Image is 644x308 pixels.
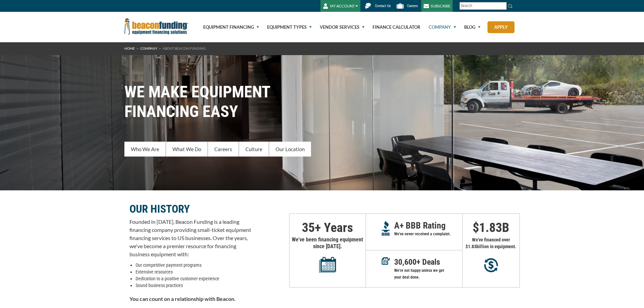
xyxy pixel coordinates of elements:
[259,12,312,42] a: Equipment Types
[312,12,364,42] a: Vendor Services
[487,21,515,33] a: Apply
[375,4,391,8] span: Contact Us
[382,257,390,265] img: Deals in Equipment Financing
[382,221,390,236] img: A+ Reputation BBB
[290,224,365,231] p: + Years
[140,46,157,50] a: Company
[136,282,251,289] li: Sound business practices
[269,142,311,157] a: Our Location
[456,12,480,42] a: Blog
[394,257,416,267] span: 30,600
[129,205,251,213] p: OUR HISTORY
[407,4,418,8] span: Careers
[124,142,166,157] a: Who We Are
[394,231,462,237] p: We've never received a complaint.
[500,3,505,9] a: Clear search text
[484,258,498,273] img: Millions in equipment purchases
[129,295,236,302] strong: You can count on a relationship with Beacon.
[421,12,456,42] a: Company
[463,224,519,231] p: $ B
[468,244,476,249] span: 1.83
[463,236,519,250] p: We've financed over $ billion in equipment.
[302,220,315,235] span: 35
[136,275,251,282] li: Dedication to a positive customer experience
[508,3,513,9] img: Search
[365,12,421,42] a: Finance Calculator
[290,236,365,273] p: We've been financing equipment since [DATE].
[124,82,520,121] h1: WE MAKE EQUIPMENT FINANCING EASY
[195,12,259,42] a: Equipment Financing
[319,257,336,273] img: Years in equipment financing
[394,267,462,281] p: We're not happy unless we get your deal done.
[124,23,189,28] a: Beacon Funding Corporation
[163,46,206,50] span: About Beacon Funding
[479,220,502,235] span: 1.83
[208,142,239,157] a: Careers
[124,46,135,50] a: HOME
[239,142,269,157] a: Culture
[136,268,251,275] li: Extensive resources
[124,18,189,34] img: Beacon Funding Corporation
[166,142,208,157] a: What We Do
[459,2,507,10] input: Search
[136,262,251,268] li: Our competitive payment programs
[394,259,462,265] p: + Deals
[394,222,462,229] p: A+ BBB Rating
[129,218,251,258] p: Founded in [DATE], Beacon Funding is a leading financing company providing small-ticket equipment...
